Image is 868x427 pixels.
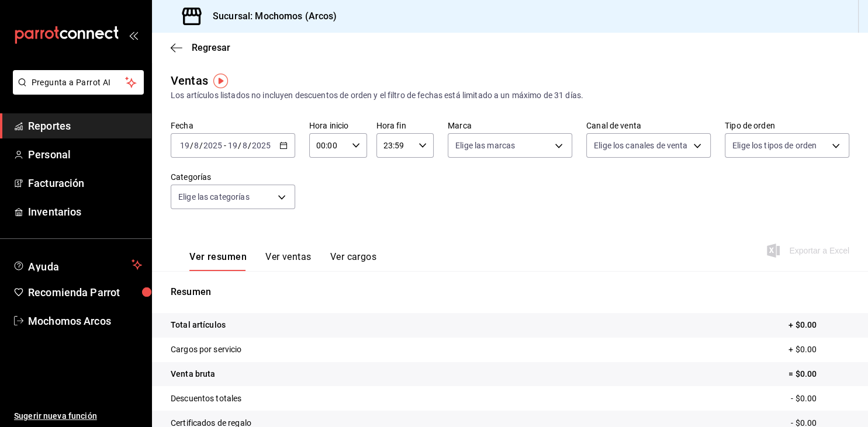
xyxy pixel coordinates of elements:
[28,284,142,300] span: Recomienda Parrot
[789,343,849,356] p: + $0.00
[213,74,228,88] img: Tooltip marker
[171,72,208,89] div: Ventas
[265,251,312,271] button: Ver ventas
[586,121,711,130] label: Canal de venta
[171,121,295,130] label: Fecha
[189,251,376,271] div: navigation tabs
[248,141,251,150] span: /
[171,319,226,331] p: Total artículos
[594,140,687,151] span: Elige los canales de venta
[448,121,572,130] label: Marca
[376,121,434,130] label: Hora fin
[791,393,849,405] p: - $0.00
[28,258,127,272] span: Ayuda
[171,89,849,102] div: Los artículos listados no incluyen descuentos de orden y el filtro de fechas está limitado a un m...
[178,191,250,203] span: Elige las categorías
[171,368,215,380] p: Venta bruta
[28,204,142,220] span: Inventarios
[171,343,242,356] p: Cargos por servicio
[203,9,337,23] h3: Sucursal: Mochomos (Arcos)
[171,393,241,405] p: Descuentos totales
[28,175,142,191] span: Facturación
[190,141,193,150] span: /
[227,141,238,150] input: --
[455,140,515,151] span: Elige las marcas
[224,141,226,150] span: -
[238,141,241,150] span: /
[193,141,199,150] input: --
[171,42,230,53] button: Regresar
[189,251,247,271] button: Ver resumen
[28,118,142,134] span: Reportes
[725,121,849,130] label: Tipo de orden
[732,140,817,151] span: Elige los tipos de orden
[251,141,271,150] input: ----
[171,285,849,299] p: Resumen
[199,141,203,150] span: /
[192,42,230,53] span: Regresar
[330,251,377,271] button: Ver cargos
[32,77,126,89] span: Pregunta a Parrot AI
[203,141,223,150] input: ----
[171,173,295,181] label: Categorías
[789,368,849,380] p: = $0.00
[129,30,138,40] button: open_drawer_menu
[28,147,142,162] span: Personal
[179,141,190,150] input: --
[14,410,142,422] span: Sugerir nueva función
[309,121,367,130] label: Hora inicio
[28,313,142,329] span: Mochomos Arcos
[789,319,849,331] p: + $0.00
[13,70,144,95] button: Pregunta a Parrot AI
[242,141,248,150] input: --
[8,85,144,97] a: Pregunta a Parrot AI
